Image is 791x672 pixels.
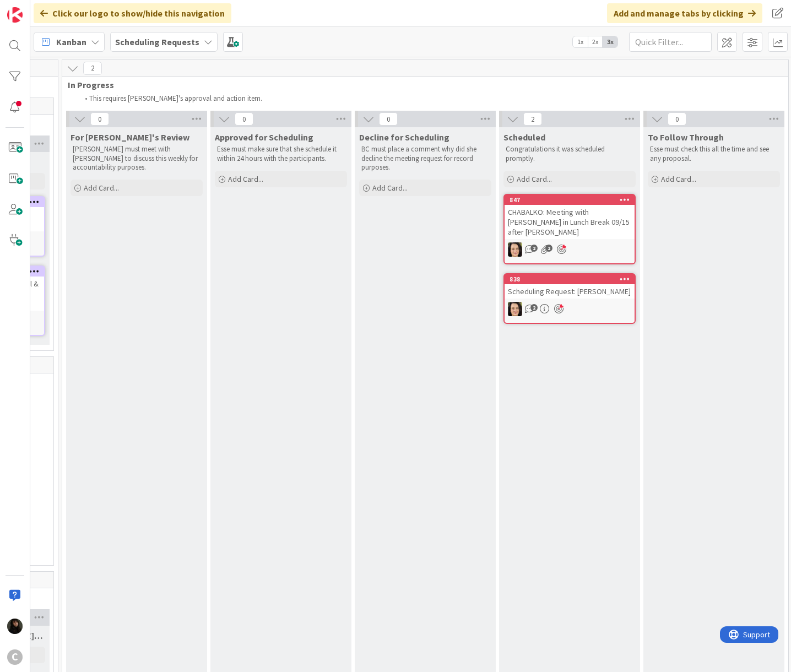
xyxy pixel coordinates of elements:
span: 1x [573,36,588,47]
div: 838 [510,275,635,283]
a: 847CHABALKO: Meeting with [PERSON_NAME] in Lunch Break 09/15 after [PERSON_NAME]BL [503,194,636,264]
span: 0 [668,112,686,126]
div: 847 [510,196,635,204]
span: 2 [545,245,552,252]
span: 2 [530,304,538,311]
input: Quick Filter... [629,32,712,52]
span: For Breanna's Review [71,132,189,143]
div: BL [505,242,635,257]
span: Add Card... [372,183,408,193]
span: Support [23,2,50,15]
span: 0 [379,112,398,126]
span: 3x [603,36,617,47]
img: BL [508,302,522,316]
b: Scheduling Requests [115,36,199,47]
div: Click our logo to show/hide this navigation [34,3,231,23]
p: Esse must check this all the time and see any proposal. [650,145,778,163]
span: 0 [90,112,109,126]
p: BC must place a comment why did she decline the meeting request for record purposes. [361,145,489,172]
div: Add and manage tabs by clicking [607,3,762,23]
span: To Follow Through [648,132,724,143]
span: Add Card... [661,174,696,184]
img: ES [7,619,23,634]
div: Scheduling Request: [PERSON_NAME] [505,284,635,299]
span: 2 [83,62,102,75]
span: Scheduled [503,132,545,143]
span: In Progress [68,79,774,90]
p: Esse must make sure that she schedule it within 24 hours with the participants. [217,145,345,163]
span: 2 [523,112,542,126]
span: Add Card... [228,174,263,184]
p: [PERSON_NAME] must meet with [PERSON_NAME] to discuss this weekly for accountability purposes. [73,145,201,172]
div: 838Scheduling Request: [PERSON_NAME] [505,274,635,299]
span: 2x [588,36,603,47]
span: Decline for Scheduling [359,132,449,143]
span: 2 [530,245,538,252]
a: 838Scheduling Request: [PERSON_NAME]BL [503,273,636,324]
span: Add Card... [84,183,119,193]
li: This requires [PERSON_NAME]'s approval and action item. [79,94,780,103]
span: Add Card... [517,174,552,184]
span: Approved for Scheduling [215,132,313,143]
img: BL [508,242,522,257]
div: C [7,649,23,665]
div: CHABALKO: Meeting with [PERSON_NAME] in Lunch Break 09/15 after [PERSON_NAME] [505,205,635,239]
span: 0 [235,112,253,126]
div: 847CHABALKO: Meeting with [PERSON_NAME] in Lunch Break 09/15 after [PERSON_NAME] [505,195,635,239]
div: 847 [505,195,635,205]
span: Kanban [56,35,86,48]
div: BL [505,302,635,316]
img: Visit kanbanzone.com [7,7,23,23]
p: Congratulations it was scheduled promptly. [506,145,633,163]
div: 838 [505,274,635,284]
